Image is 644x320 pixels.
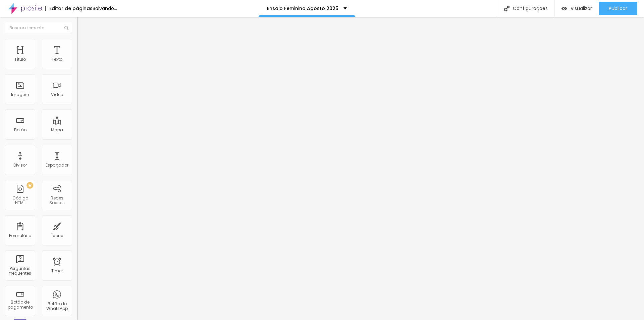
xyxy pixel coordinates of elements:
[11,92,29,97] div: Imagem
[14,57,26,62] div: Título
[44,302,70,311] div: Botão do WhatsApp
[561,6,567,11] img: view-1.svg
[77,17,644,320] iframe: Editor
[555,2,599,15] button: Visualizar
[267,6,338,11] p: Ensaio Feminino Agosto 2025
[7,300,33,310] div: Botão de pagamento
[599,2,637,15] button: Publicar
[5,22,72,34] input: Buscar elemento
[51,269,63,273] div: Timer
[9,233,31,238] div: Formulário
[504,6,509,11] img: Icone
[93,6,117,11] div: Salvando...
[52,57,62,62] div: Texto
[14,128,26,132] div: Botão
[44,196,70,205] div: Redes Sociais
[64,26,68,30] img: Icone
[609,6,627,11] span: Publicar
[571,6,592,11] span: Visualizar
[7,196,33,205] div: Código HTML
[51,233,63,238] div: Ícone
[51,128,63,132] div: Mapa
[46,163,68,168] div: Espaçador
[51,92,63,97] div: Vídeo
[7,266,33,276] div: Perguntas frequentes
[13,163,27,168] div: Divisor
[45,6,93,11] div: Editor de páginas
